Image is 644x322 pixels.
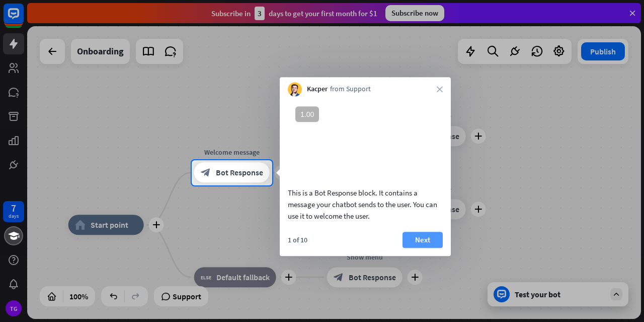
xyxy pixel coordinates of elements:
button: Next [403,232,443,248]
button: Open LiveChat chat widget [8,4,38,34]
i: close [437,86,443,92]
span: from Support [330,85,371,95]
div: 1 of 10 [288,235,307,244]
span: Kacper [307,85,328,95]
i: block_bot_response [201,168,211,178]
div: This is a Bot Response block. It contains a message your chatbot sends to the user. You can use i... [288,187,443,222]
span: Bot Response [216,168,263,178]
